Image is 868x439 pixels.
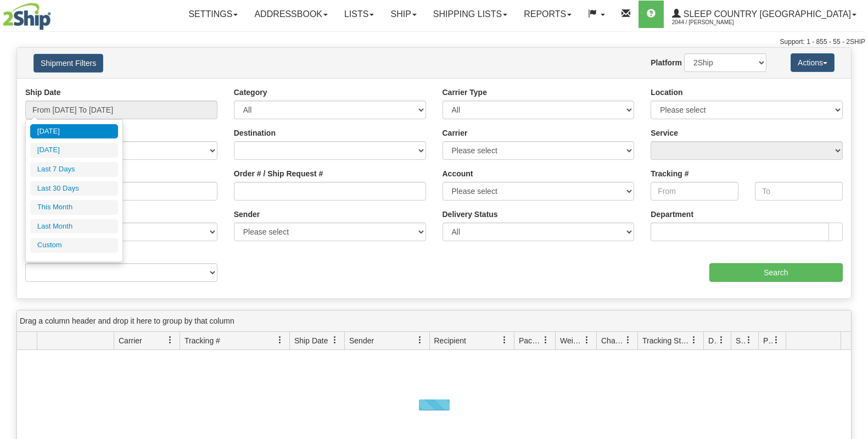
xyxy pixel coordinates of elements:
[708,335,718,346] span: Delivery Status
[767,331,786,349] a: Pickup Status filter column settings
[234,127,276,138] label: Destination
[30,219,118,234] li: Last Month
[763,335,772,346] span: Pickup Status
[651,127,678,138] label: Service
[443,168,473,179] label: Account
[294,335,328,346] span: Ship Date
[30,162,118,177] li: Last 7 Days
[3,37,865,47] div: Support: 1 - 855 - 55 - 2SHIP
[843,163,867,275] iframe: chat widget
[234,209,260,220] label: Sender
[443,209,498,220] label: Delivery Status
[709,263,843,282] input: Search
[736,335,745,346] span: Shipment Issues
[382,1,424,28] a: Ship
[336,1,382,28] a: Lists
[443,127,468,138] label: Carrier
[33,54,103,73] button: Shipment Filters
[712,331,731,349] a: Delivery Status filter column settings
[681,9,851,19] span: Sleep Country [GEOGRAPHIC_DATA]
[119,335,142,346] span: Carrier
[651,87,682,98] label: Location
[651,168,688,179] label: Tracking #
[17,310,851,332] div: grid grouping header
[601,335,624,346] span: Charge
[516,1,580,28] a: Reports
[326,331,344,349] a: Ship Date filter column settings
[672,17,754,28] span: 2044 / [PERSON_NAME]
[536,331,555,349] a: Packages filter column settings
[651,57,682,68] label: Platform
[180,1,246,28] a: Settings
[3,3,51,30] img: logo2044.jpg
[642,335,690,346] span: Tracking Status
[425,1,516,28] a: Shipping lists
[519,335,542,346] span: Packages
[664,1,865,28] a: Sleep Country [GEOGRAPHIC_DATA] 2044 / [PERSON_NAME]
[30,238,118,253] li: Custom
[619,331,637,349] a: Charge filter column settings
[443,87,487,98] label: Carrier Type
[495,331,514,349] a: Recipient filter column settings
[271,331,289,349] a: Tracking # filter column settings
[578,331,596,349] a: Weight filter column settings
[755,182,843,201] input: To
[791,53,835,72] button: Actions
[651,182,738,201] input: From
[184,335,220,346] span: Tracking #
[234,87,267,98] label: Category
[411,331,429,349] a: Sender filter column settings
[246,1,336,28] a: Addressbook
[560,335,583,346] span: Weight
[685,331,703,349] a: Tracking Status filter column settings
[434,335,466,346] span: Recipient
[651,209,693,220] label: Department
[30,124,118,139] li: [DATE]
[30,200,118,215] li: This Month
[30,143,118,158] li: [DATE]
[234,168,323,179] label: Order # / Ship Request #
[25,87,61,98] label: Ship Date
[740,331,758,349] a: Shipment Issues filter column settings
[161,331,180,349] a: Carrier filter column settings
[349,335,374,346] span: Sender
[30,181,118,196] li: Last 30 Days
